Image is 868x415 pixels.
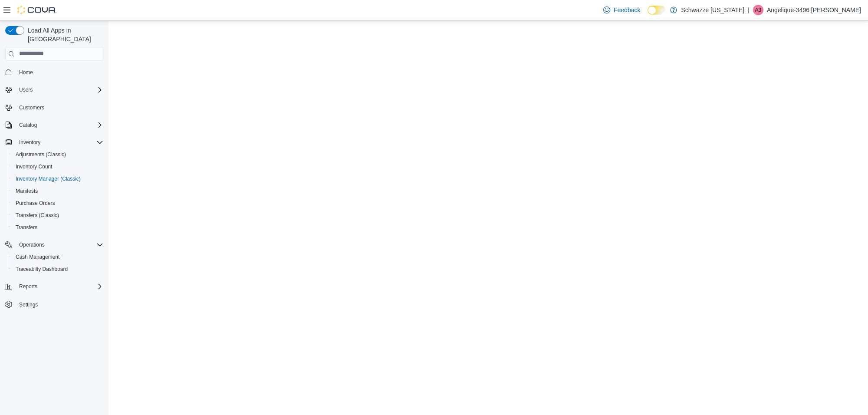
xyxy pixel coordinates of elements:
[12,264,71,274] a: Traceabilty Dashboard
[9,221,107,234] button: Transfers
[12,222,103,233] span: Transfers
[16,175,81,182] span: Inventory Manager (Classic)
[12,264,103,274] span: Traceabilty Dashboard
[2,280,107,293] button: Reports
[19,241,45,248] span: Operations
[2,136,107,148] button: Inventory
[19,301,38,308] span: Settings
[16,224,37,231] span: Transfers
[16,137,103,148] span: Inventory
[12,149,103,160] span: Adjustments (Classic)
[9,197,107,209] button: Purchase Orders
[681,5,745,15] p: Schwazze [US_STATE]
[16,300,41,310] a: Settings
[12,186,103,196] span: Manifests
[16,281,41,292] button: Reports
[16,240,103,250] span: Operations
[16,212,59,219] span: Transfers (Classic)
[12,198,103,208] span: Purchase Orders
[16,151,66,158] span: Adjustments (Classic)
[748,5,750,15] p: |
[16,254,59,260] span: Cash Management
[767,5,861,15] p: Angelique-3496 [PERSON_NAME]
[16,120,103,130] span: Catalog
[16,266,68,273] span: Traceabilty Dashboard
[2,101,107,114] button: Customers
[2,298,107,310] button: Settings
[9,185,107,197] button: Manifests
[5,63,103,333] nav: Complex example
[16,120,40,130] button: Catalog
[19,86,33,93] span: Users
[16,240,48,250] button: Operations
[600,1,644,19] a: Feedback
[16,137,44,148] button: Inventory
[12,210,103,221] span: Transfers (Classic)
[19,283,37,290] span: Reports
[2,119,107,131] button: Catalog
[12,174,84,184] a: Inventory Manager (Classic)
[9,148,107,161] button: Adjustments (Classic)
[9,161,107,173] button: Inventory Count
[16,299,103,310] span: Settings
[19,122,37,128] span: Catalog
[16,281,103,292] span: Reports
[16,188,38,194] span: Manifests
[19,69,33,76] span: Home
[9,209,107,221] button: Transfers (Classic)
[12,174,103,184] span: Inventory Manager (Classic)
[16,85,36,95] button: Users
[12,252,63,262] a: Cash Management
[16,67,36,78] a: Home
[19,104,44,111] span: Customers
[2,84,107,96] button: Users
[9,251,107,263] button: Cash Management
[12,161,56,172] a: Inventory Count
[614,6,640,14] span: Feedback
[16,102,103,113] span: Customers
[12,149,69,160] a: Adjustments (Classic)
[12,161,103,172] span: Inventory Count
[753,5,763,15] div: Angelique-3496 Garnand
[9,263,107,275] button: Traceabilty Dashboard
[648,15,648,15] span: Dark Mode
[9,173,107,185] button: Inventory Manager (Classic)
[16,163,53,170] span: Inventory Count
[648,6,666,15] input: Dark Mode
[16,200,55,207] span: Purchase Orders
[24,26,103,43] span: Load All Apps in [GEOGRAPHIC_DATA]
[16,67,103,78] span: Home
[17,6,56,14] img: Cova
[755,5,762,15] span: A3
[2,239,107,251] button: Operations
[2,66,107,79] button: Home
[12,252,103,262] span: Cash Management
[12,198,59,208] a: Purchase Orders
[16,102,48,113] a: Customers
[12,222,41,233] a: Transfers
[16,85,103,95] span: Users
[12,186,41,196] a: Manifests
[12,210,62,221] a: Transfers (Classic)
[19,139,40,146] span: Inventory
